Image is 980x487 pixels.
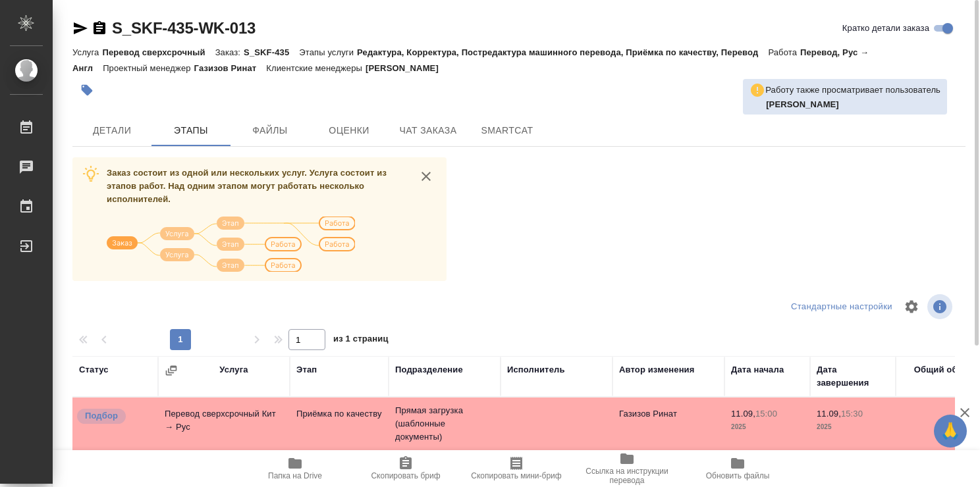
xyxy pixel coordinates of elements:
[788,297,896,317] div: split button
[158,401,290,447] td: Перевод сверхсрочный Кит → Рус
[333,331,389,350] span: из 1 страниц
[914,363,975,376] div: Общий объем
[371,471,440,480] span: Скопировать бриф
[389,397,501,450] td: Прямая загрузка (шаблонные документы)
[766,99,839,109] b: [PERSON_NAME]
[92,20,107,36] button: Скопировать ссылку
[107,168,387,204] span: Заказ состоит из одной или нескольких услуг. Услуга состоит из этапов работ. Над одним этапом мог...
[112,19,256,37] a: S_SKF-435-WK-013
[395,363,463,376] div: Подразделение
[165,364,178,377] button: Сгруппировать
[299,47,357,57] p: Этапы услуги
[817,409,841,419] p: 11.09,
[240,450,350,487] button: Папка на Drive
[194,63,267,73] p: Газизов Ринат
[731,409,755,419] p: 11.09,
[102,47,215,57] p: Перевод сверхсрочный
[902,407,975,421] p: 1
[296,363,317,376] div: Этап
[268,471,322,480] span: Папка на Drive
[507,363,565,376] div: Исполнитель
[416,167,436,186] button: close
[817,421,889,434] p: 2025
[896,291,927,322] span: Настроить таблицу
[817,363,889,390] div: Дата завершения
[238,122,302,139] span: Файлы
[317,122,381,139] span: Оценки
[85,409,118,423] p: Подбор
[461,450,572,487] button: Скопировать мини-бриф
[731,421,803,434] p: 2025
[159,122,223,139] span: Этапы
[766,98,940,111] p: Попова Галина
[768,47,800,57] p: Работа
[731,363,784,376] div: Дата начала
[103,63,194,73] p: Проектный менеджер
[619,363,694,376] div: Автор изменения
[219,363,248,376] div: Услуга
[357,47,768,57] p: Редактура, Корректура, Постредактура машинного перевода, Приёмка по качеству, Перевод
[934,415,967,448] button: 🙏
[244,47,299,57] p: S_SKF-435
[72,47,102,57] p: Услуга
[939,417,962,445] span: 🙏
[572,450,682,487] button: Ссылка на инструкции перевода
[842,22,929,35] span: Кратко детали заказа
[580,467,674,485] span: Ссылка на инструкции перевода
[765,84,940,97] p: Работу также просматривает пользователь
[80,122,144,139] span: Детали
[72,20,88,36] button: Скопировать ссылку для ЯМессенджера
[927,294,955,319] span: Посмотреть информацию
[396,122,460,139] span: Чат заказа
[72,76,101,105] button: Добавить тэг
[706,471,770,480] span: Обновить файлы
[755,409,777,419] p: 15:00
[215,47,244,57] p: Заказ:
[366,63,449,73] p: [PERSON_NAME]
[350,450,461,487] button: Скопировать бриф
[476,122,539,139] span: SmartCat
[266,63,366,73] p: Клиентские менеджеры
[296,407,382,421] p: Приёмка по качеству
[682,450,793,487] button: Обновить файлы
[841,409,863,419] p: 15:30
[612,401,724,447] td: Газизов Ринат
[471,471,561,480] span: Скопировать мини-бриф
[79,363,109,376] div: Статус
[902,421,975,434] p: слово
